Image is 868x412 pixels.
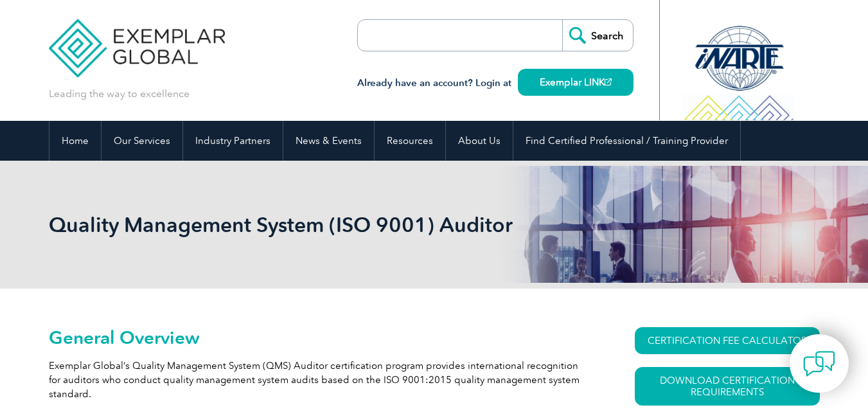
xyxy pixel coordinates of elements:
a: News & Events [283,121,374,161]
a: Exemplar LINK [518,69,633,96]
a: Our Services [102,121,182,161]
img: open_square.png [605,78,612,85]
a: Home [49,121,101,161]
a: About Us [446,121,513,161]
p: Exemplar Global’s Quality Management System (QMS) Auditor certification program provides internat... [49,359,589,401]
a: Find Certified Professional / Training Provider [513,121,740,161]
a: Industry Partners [183,121,283,161]
h1: Quality Management System (ISO 9001) Auditor [49,212,542,237]
h3: Already have an account? Login at [357,75,633,91]
img: contact-chat.png [803,348,835,380]
input: Search [562,20,633,51]
h2: General Overview [49,327,589,348]
p: Leading the way to excellence [49,87,190,101]
a: Resources [375,121,445,161]
a: Download Certification Requirements [635,367,820,406]
a: CERTIFICATION FEE CALCULATOR [635,327,820,354]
